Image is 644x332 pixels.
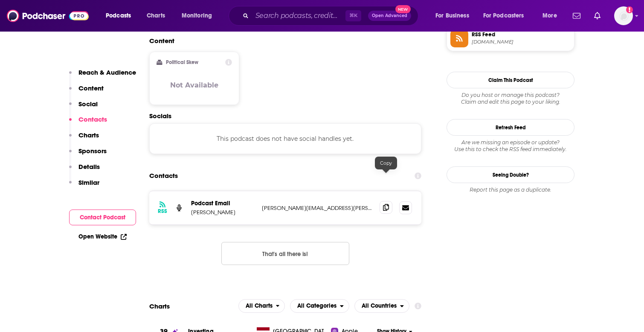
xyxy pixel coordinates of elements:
button: open menu [478,9,537,23]
a: RSS Feed[DOMAIN_NAME] [450,29,571,47]
button: Reach & Audience [69,68,136,84]
p: Reach & Audience [78,68,136,76]
h2: Platforms [238,299,285,313]
a: Show notifications dropdown [591,9,604,23]
p: Charts [78,131,99,139]
button: Claim This Podcast [447,72,574,88]
span: For Business [435,10,469,22]
h2: Categories [290,299,349,313]
span: All Countries [362,303,397,309]
p: [PERSON_NAME] [191,209,255,216]
input: Search podcasts, credits, & more... [252,9,345,23]
button: open menu [537,9,568,23]
button: Sponsors [69,147,107,163]
p: Sponsors [78,147,107,155]
div: Report this page as a duplicate. [447,186,574,193]
a: Show notifications dropdown [569,9,584,23]
p: Similar [78,178,99,186]
button: Charts [69,131,99,147]
span: Charts [147,10,165,22]
a: Open Website [78,233,127,240]
svg: Add a profile image [626,6,633,13]
p: Contacts [78,115,107,123]
button: Details [69,163,100,178]
button: Nothing here. [221,242,349,265]
h2: Contacts [149,168,178,184]
span: ⌘ K [345,10,361,21]
button: Content [69,84,104,100]
span: Monitoring [182,10,212,22]
a: Seeing Double? [447,166,574,183]
div: Claim and edit this page to your liking. [447,92,574,105]
p: Content [78,84,104,92]
h2: Socials [149,112,421,120]
h3: Not Available [170,81,218,89]
span: More [542,10,557,22]
p: Podcast Email [191,200,255,207]
span: Logged in as melrosepr [614,6,633,25]
button: open menu [429,9,480,23]
span: anchor.fm [472,39,571,45]
button: open menu [176,9,223,23]
span: All Categories [297,303,337,309]
img: Podchaser - Follow, Share and Rate Podcasts [7,8,89,24]
button: Refresh Feed [447,119,574,136]
h2: Political Skew [166,59,198,65]
div: Copy [375,157,397,169]
button: Show profile menu [614,6,633,25]
h2: Content [149,37,415,45]
h2: Countries [354,299,409,313]
h2: Charts [149,302,170,310]
span: All Charts [246,303,273,309]
p: Details [78,163,100,171]
span: For Podcasters [483,10,524,22]
div: This podcast does not have social handles yet. [149,123,421,154]
button: Open AdvancedNew [368,11,411,21]
span: Podcasts [106,10,131,22]
span: RSS Feed [472,31,571,38]
button: open menu [238,299,285,313]
a: Charts [141,9,170,23]
button: Social [69,100,98,116]
span: Do you host or manage this podcast? [447,92,574,99]
img: User Profile [614,6,633,25]
div: Search podcasts, credits, & more... [237,6,426,26]
p: [PERSON_NAME][EMAIL_ADDRESS][PERSON_NAME][DOMAIN_NAME] [262,204,373,212]
span: New [395,5,411,13]
button: Contacts [69,115,107,131]
button: open menu [354,299,409,313]
div: Are we missing an episode or update? Use this to check the RSS feed immediately. [447,139,574,153]
button: Contact Podcast [69,210,136,225]
button: open menu [100,9,142,23]
button: Similar [69,178,99,194]
p: Social [78,100,98,108]
span: Open Advanced [372,14,407,18]
h3: RSS [158,208,167,215]
button: open menu [290,299,349,313]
